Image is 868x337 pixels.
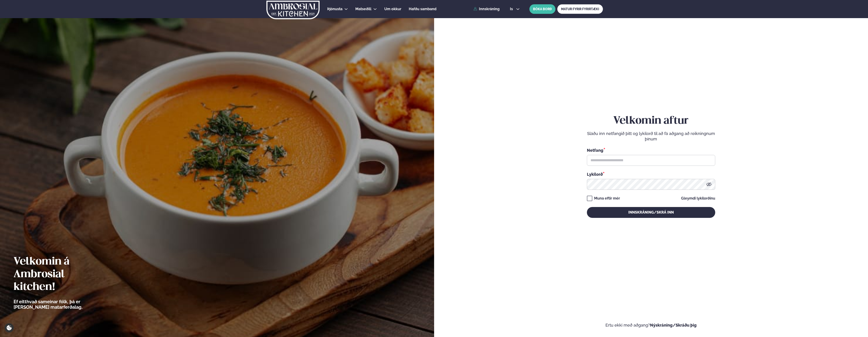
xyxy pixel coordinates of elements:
a: MATUR FYRIR FYRIRTÆKI [557,4,603,14]
button: is [506,7,523,11]
p: Ertu ekki með aðgang? [448,323,855,328]
button: Innskráning/Skrá inn [587,207,715,218]
p: Ef eitthvað sameinar fólk, þá er [PERSON_NAME] matarferðalag. [14,299,108,310]
div: Netfang [587,147,715,153]
img: logo [266,1,320,19]
a: Gleymdi lykilorðinu [681,197,715,200]
span: Matseðill [355,7,371,11]
a: Þjónusta [327,6,342,12]
div: Lykilorð [587,171,715,177]
span: is [510,7,514,11]
span: Þjónusta [327,7,342,11]
h2: Velkomin aftur [587,115,715,127]
p: Sláðu inn netfangið þitt og lykilorð til að fá aðgang að reikningnum þínum [587,131,715,142]
a: Cookie settings [5,323,14,332]
a: Nýskráning/Skráðu þig [650,323,697,327]
a: Um okkur [384,6,401,12]
span: Hafðu samband [409,7,436,11]
a: Hafðu samband [409,6,436,12]
a: Matseðill [355,6,371,12]
a: Innskráning [473,7,500,11]
button: BÓKA BORÐ [529,4,555,14]
span: Um okkur [384,7,401,11]
h2: Velkomin á Ambrosial kitchen! [14,255,108,294]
